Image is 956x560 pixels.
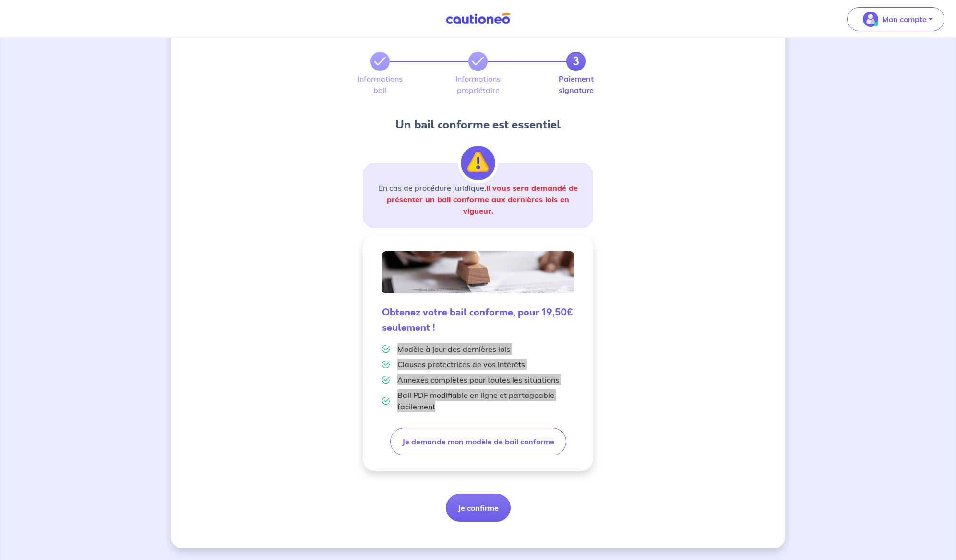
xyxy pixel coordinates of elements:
p: Bail PDF modifiable en ligne et partageable facilement [397,389,574,412]
button: Je confirme [446,494,511,522]
a: 3 [566,52,586,71]
p: Mon compte [882,13,927,25]
p: Modèle à jour des dernières lois [397,343,510,355]
img: valid-lease.png [382,251,574,293]
h4: Un bail conforme est essentiel [363,117,593,132]
label: Informations propriétaire [468,75,488,94]
img: Cautioneo [442,13,514,25]
p: Clauses protectrices de vos intérêts [397,359,525,370]
label: Informations bail [370,75,390,94]
button: Je demande mon modèle de bail conforme [390,428,566,455]
strong: il vous sera demandé de présenter un bail conforme aux dernières lois en vigueur. [387,183,578,216]
p: Annexes complètes pour toutes les situations [397,374,559,385]
label: Paiement signature [566,75,586,94]
h5: Obtenez votre bail conforme, pour 19,50€ seulement ! [382,305,574,336]
p: En cas de procédure juridique, [374,182,582,217]
img: illu_account_valid_menu.svg [863,12,878,27]
button: illu_account_valid_menu.svgMon compte [847,7,944,31]
img: illu_alert.svg [461,146,495,180]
